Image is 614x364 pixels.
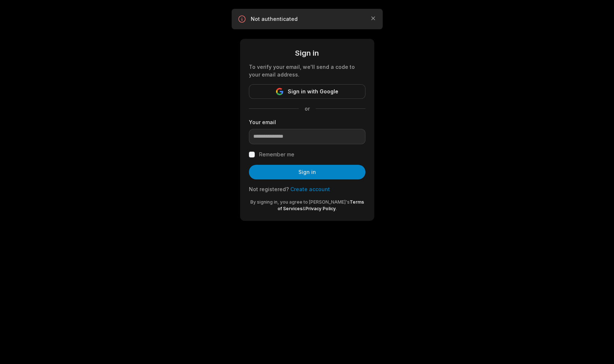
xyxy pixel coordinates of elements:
button: Sign in [249,165,365,179]
span: . [336,206,337,211]
label: Remember me [259,150,294,159]
span: Sign in with Google [288,87,338,96]
span: or [299,105,316,112]
button: Sign in with Google [249,84,365,99]
a: Create account [290,186,330,192]
p: Not authenticated [251,15,364,23]
a: Privacy Policy [305,206,336,211]
div: Sign in [249,48,365,59]
span: & [302,206,305,211]
span: Not registered? [249,186,289,192]
label: Your email [249,118,365,126]
a: Terms of Services [277,199,364,211]
span: By signing in, you agree to [PERSON_NAME]'s [250,199,350,205]
div: To verify your email, we'll send a code to your email address. [249,63,365,78]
